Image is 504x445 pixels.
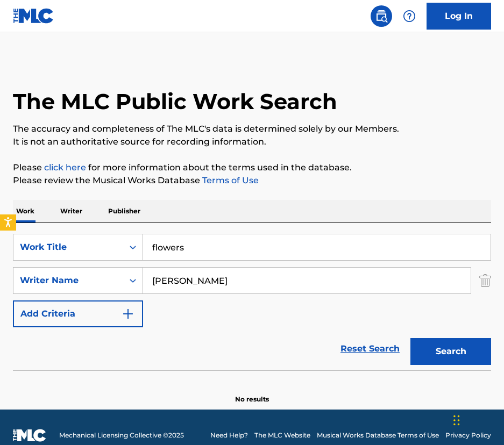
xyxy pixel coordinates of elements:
[479,267,491,294] img: Delete Criterion
[445,430,491,440] a: Privacy Policy
[13,88,337,115] h1: The MLC Public Work Search
[235,382,269,404] p: No results
[59,430,184,440] span: Mechanical Licensing Collective © 2025
[450,393,504,445] iframe: Chat Widget
[13,8,54,24] img: MLC Logo
[13,200,38,223] p: Work
[13,123,491,135] p: The accuracy and completeness of The MLC's data is determined solely by our Members.
[105,200,144,223] p: Publisher
[13,300,143,327] button: Add Criteria
[399,5,420,27] div: Help
[371,5,392,27] a: Public Search
[254,430,310,440] a: The MLC Website
[13,234,491,370] form: Search Form
[13,174,491,187] p: Please review the Musical Works Database
[375,10,388,23] img: search
[122,307,134,320] img: 9d2ae6d4665cec9f34b9.svg
[210,430,248,440] a: Need Help?
[44,162,86,173] a: click here
[20,274,117,287] div: Writer Name
[57,200,86,223] p: Writer
[317,430,439,440] a: Musical Works Database Terms of Use
[427,3,491,30] a: Log In
[13,135,491,148] p: It is not an authoritative source for recording information.
[335,337,405,361] a: Reset Search
[453,404,460,436] div: Drag
[13,161,491,174] p: Please for more information about the terms used in the database.
[403,10,416,23] img: help
[20,241,117,254] div: Work Title
[410,338,491,365] button: Search
[13,429,46,442] img: logo
[200,175,259,185] a: Terms of Use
